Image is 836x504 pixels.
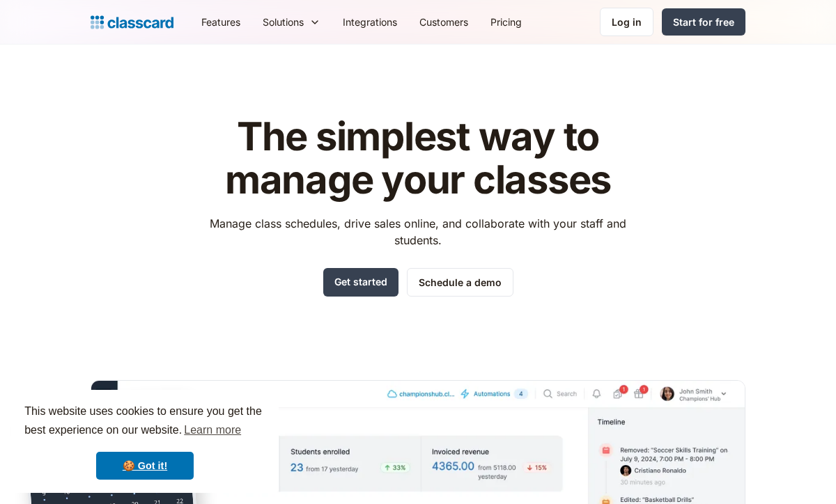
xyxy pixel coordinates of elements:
a: Integrations [332,6,408,38]
a: Log in [600,8,653,36]
a: learn more about cookies [182,420,243,441]
div: Solutions [263,15,304,29]
a: Start for free [662,8,745,36]
a: Get started [323,268,398,297]
a: Logo [91,13,173,32]
a: Schedule a demo [407,268,513,297]
div: Solutions [251,6,332,38]
div: cookieconsent [11,390,279,493]
a: Customers [408,6,479,38]
div: Log in [612,15,642,29]
h1: The simplest way to manage your classes [197,116,640,201]
p: Manage class schedules, drive sales online, and collaborate with your staff and students. [197,215,640,249]
a: dismiss cookie message [96,452,194,480]
a: Pricing [479,6,533,38]
div: Start for free [673,15,734,29]
span: This website uses cookies to ensure you get the best experience on our website. [24,403,265,441]
a: Features [190,6,251,38]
